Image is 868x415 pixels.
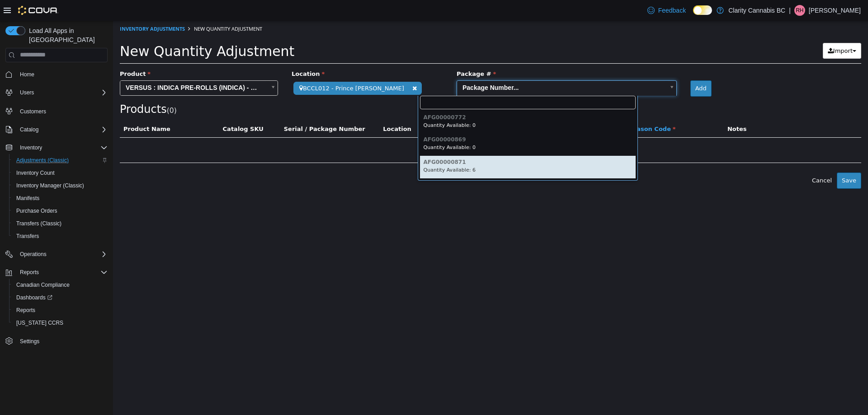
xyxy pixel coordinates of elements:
a: Dashboards [13,292,56,303]
button: Transfers (Classic) [9,217,111,230]
small: Quantity Available: 0 [310,102,363,107]
button: Reports [2,266,111,279]
small: Quantity Available: 6 [310,146,363,152]
button: Reports [16,267,42,278]
small: Quantity Available: 0 [310,124,363,130]
span: Inventory [16,142,108,153]
span: Operations [16,249,108,260]
button: Transfers [9,230,111,242]
button: Settings [2,335,111,348]
button: Inventory [2,141,111,154]
input: Dark Mode [693,5,712,15]
a: Adjustments (Classic) [13,155,72,166]
span: Manifests [13,193,108,204]
button: Customers [2,104,111,117]
a: Home [16,69,38,80]
button: Catalog [2,123,111,136]
span: Customers [20,108,46,115]
span: Dashboards [13,292,108,303]
button: Manifests [9,192,111,205]
h6: AFG00000772 [310,94,519,100]
button: Purchase Orders [9,205,111,217]
p: | [789,5,791,16]
span: Washington CCRS [13,317,108,328]
span: Canadian Compliance [16,281,70,289]
span: Dashboards [16,294,52,301]
span: Adjustments (Classic) [13,155,108,166]
button: [US_STATE] CCRS [9,317,111,329]
button: Users [16,87,38,98]
span: Users [20,89,34,96]
a: [US_STATE] CCRS [13,317,67,328]
button: Operations [16,249,50,260]
span: Inventory Manager (Classic) [16,182,84,189]
span: Transfers [16,233,39,240]
button: Users [2,86,111,99]
a: Transfers [13,231,42,242]
span: Transfers [13,231,108,242]
span: Transfers (Classic) [13,218,108,229]
a: Reports [13,305,39,316]
span: Inventory Count [13,168,108,178]
span: Users [16,87,108,98]
span: Settings [16,336,108,347]
button: Adjustments (Classic) [9,154,111,167]
span: Reports [20,269,39,276]
span: Adjustments (Classic) [16,157,69,164]
a: Manifests [13,193,43,204]
span: Catalog [20,126,38,133]
span: Inventory [20,144,42,151]
button: Home [2,68,111,81]
span: Purchase Orders [13,205,108,216]
span: Catalog [16,124,108,135]
a: Dashboards [9,291,111,304]
span: Home [16,69,108,80]
span: Manifests [16,195,39,202]
button: Inventory Manager (Classic) [9,179,111,192]
button: Inventory Count [9,167,111,179]
span: Purchase Orders [16,207,57,214]
span: Reports [16,267,108,278]
button: Inventory [16,142,46,153]
a: Customers [16,106,50,117]
h6: AFG00000871 [310,139,519,145]
div: Raymond Hill [794,5,805,16]
span: Reports [16,307,35,314]
span: Inventory Count [16,169,55,177]
img: Cova [18,6,58,15]
span: Customers [16,105,108,117]
span: Settings [20,338,39,345]
p: Clarity Cannabis BC [728,5,785,16]
span: Reports [13,305,108,316]
a: Settings [16,336,43,347]
span: Feedback [658,6,686,15]
span: Inventory Manager (Classic) [13,180,108,191]
a: Transfers (Classic) [13,218,65,229]
a: Purchase Orders [13,205,61,216]
p: [PERSON_NAME] [809,5,861,16]
a: Inventory Count [13,168,58,178]
a: Canadian Compliance [13,280,73,290]
span: Home [20,71,34,78]
nav: Complex example [5,64,108,371]
button: Canadian Compliance [9,279,111,291]
span: [US_STATE] CCRS [16,319,63,326]
a: Feedback [644,1,689,19]
span: Transfers (Classic) [16,220,61,227]
a: Inventory Manager (Classic) [13,180,88,191]
span: Load All Apps in [GEOGRAPHIC_DATA] [25,26,108,44]
h6: AFG00000869 [310,116,519,122]
span: Operations [20,251,47,258]
span: Canadian Compliance [13,280,108,290]
button: Reports [9,304,111,317]
button: Operations [2,248,111,261]
span: RH [796,5,803,16]
button: Catalog [16,124,42,135]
